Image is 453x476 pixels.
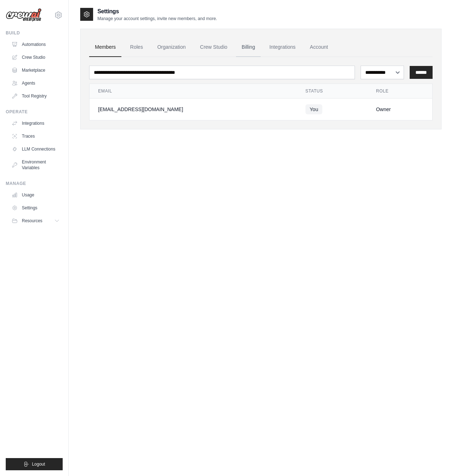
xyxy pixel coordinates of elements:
[297,84,367,99] th: Status
[22,218,42,224] span: Resources
[376,106,424,113] div: Owner
[9,65,63,76] a: Marketplace
[6,181,63,186] div: Manage
[9,156,63,173] a: Environment Variables
[6,30,63,36] div: Build
[6,458,63,470] button: Logout
[9,130,63,142] a: Traces
[124,38,149,57] a: Roles
[97,16,217,22] p: Manage your account settings, invite new members, and more.
[151,38,191,57] a: Organization
[9,52,63,63] a: Crew Studio
[9,202,63,214] a: Settings
[9,189,63,201] a: Usage
[98,106,288,113] div: [EMAIL_ADDRESS][DOMAIN_NAME]
[6,8,42,22] img: Logo
[9,77,63,89] a: Agents
[236,38,261,57] a: Billing
[89,38,121,57] a: Members
[9,215,63,227] button: Resources
[9,118,63,129] a: Integrations
[9,143,63,155] a: LLM Connections
[32,461,45,467] span: Logout
[9,90,63,102] a: Tool Registry
[304,38,334,57] a: Account
[305,104,323,114] span: You
[9,39,63,50] a: Automations
[264,38,301,57] a: Integrations
[97,7,217,16] h2: Settings
[90,84,297,99] th: Email
[6,109,63,115] div: Operate
[194,38,233,57] a: Crew Studio
[367,84,432,99] th: Role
